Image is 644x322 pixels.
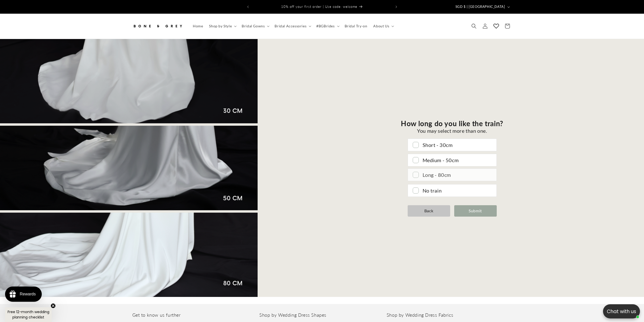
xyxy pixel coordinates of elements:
div: How long do you like the train? [401,119,503,128]
summary: Search [468,21,480,32]
span: SGD $ | [GEOGRAPHIC_DATA] [455,4,505,9]
summary: #BGBrides [313,21,341,31]
span: Home [193,24,203,28]
div: Submit [454,205,497,217]
div: Back [408,205,450,217]
div: No train [423,186,491,195]
a: Bridal Try-on [342,21,370,31]
div: Medium - 50cm [423,156,491,165]
div: Rewards [20,292,36,296]
button: SGD $ | [GEOGRAPHIC_DATA] [452,2,512,12]
span: Bridal Gowns [242,24,265,28]
summary: Shop by Style [206,21,239,31]
img: Bone and Grey Bridal [132,21,183,32]
a: Home [190,21,206,31]
div: Long - 80cm [423,170,491,179]
h2: Shop by Wedding Dress Fabrics [387,312,512,318]
a: Bone and Grey Bridal [130,19,185,34]
summary: Bridal Gowns [239,21,272,31]
span: Bridal Accessories [275,24,306,28]
p: Chat with us [603,308,640,315]
h2: Get to know us further [132,312,258,318]
button: Next announcement [391,2,402,12]
button: Open chatbox [603,304,640,318]
button: Close teaser [51,303,56,308]
span: Free 12-month wedding planning checklist [8,309,49,320]
span: About Us [373,24,389,28]
span: 10% off your first order | Use code: welcome [281,5,357,9]
span: Bridal Try-on [345,24,367,28]
span: Shop by Style [209,24,232,28]
div: Short - 30cm [423,140,491,149]
span: #BGBrides [316,24,335,28]
summary: Bridal Accessories [272,21,313,31]
div: Free 12-month wedding planning checklistClose teaser [5,307,52,322]
button: Previous announcement [242,2,254,12]
div: You may select more than one. [401,128,503,134]
summary: About Us [370,21,396,31]
h2: Shop by Wedding Dress Shapes [259,312,385,318]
